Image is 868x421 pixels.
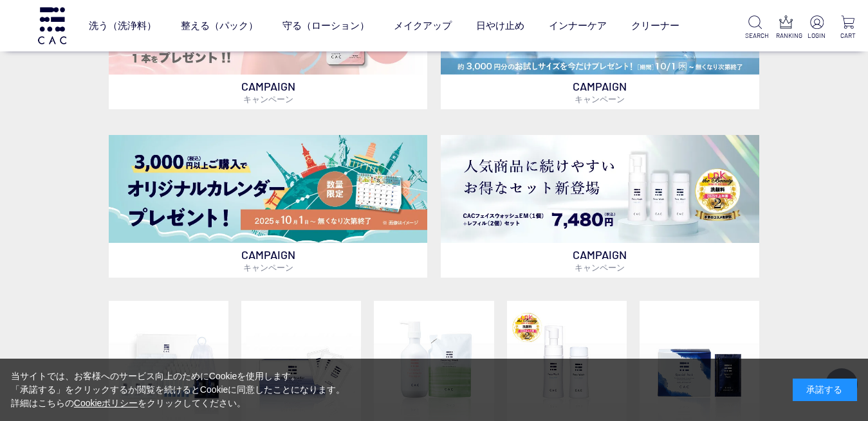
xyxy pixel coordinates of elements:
[793,379,857,401] div: 承諾する
[631,8,679,42] a: クリーナー
[776,15,796,40] a: RANKING
[109,301,228,420] img: トライアルセット
[807,15,827,40] a: LOGIN
[441,75,760,109] p: CAMPAIGN
[36,7,68,44] img: logo
[507,301,627,420] img: 泡洗顔料
[776,31,796,40] p: RANKING
[575,262,625,273] span: キャンペーン
[243,94,293,104] span: キャンペーン
[74,398,138,408] a: Cookieポリシー
[838,15,858,40] a: CART
[282,8,369,42] a: 守る（ローション）
[745,15,765,40] a: SEARCH
[575,94,625,104] span: キャンペーン
[243,262,293,273] span: キャンペーン
[807,31,827,40] p: LOGIN
[109,135,428,243] img: カレンダープレゼント
[109,135,428,278] a: カレンダープレゼント カレンダープレゼント CAMPAIGNキャンペーン
[11,370,346,410] div: 当サイトでは、お客様へのサービス向上のためにCookieを使用します。 「承諾する」をクリックするか閲覧を続けるとCookieに同意したことになります。 詳細はこちらの をクリックしてください。
[476,8,524,42] a: 日やけ止め
[745,31,765,40] p: SEARCH
[181,8,258,42] a: 整える（パック）
[838,31,858,40] p: CART
[109,243,428,278] p: CAMPAIGN
[441,135,760,278] a: フェイスウォッシュ＋レフィル2個セット フェイスウォッシュ＋レフィル2個セット CAMPAIGNキャンペーン
[441,243,760,278] p: CAMPAIGN
[109,75,428,109] p: CAMPAIGN
[394,8,452,42] a: メイクアップ
[441,135,760,243] img: フェイスウォッシュ＋レフィル2個セット
[549,8,607,42] a: インナーケア
[89,8,156,42] a: 洗う（洗浄料）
